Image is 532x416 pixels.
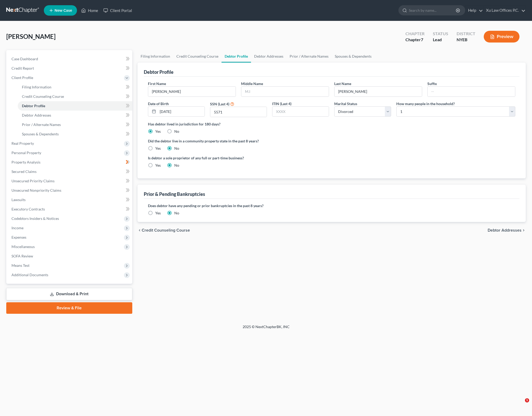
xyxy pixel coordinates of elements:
label: Is debtor a sole proprietor of any full or part-time business? [148,155,329,161]
a: Debtor Profile [18,101,132,111]
a: Case Dashboard [7,54,132,64]
span: Debtor Addresses [488,228,522,232]
a: Unsecured Nonpriority Claims [7,186,132,195]
label: Last Name [334,81,351,86]
span: Income [11,226,23,230]
label: Did the debtor live in a community property state in the past 8 years? [148,138,515,144]
input: M.I [241,87,329,97]
span: Additional Documents [11,273,48,277]
label: Yes [155,129,161,134]
a: Home [79,6,101,15]
div: District [457,31,475,37]
label: How many people in the household? [396,101,455,106]
span: Expenses [11,235,26,239]
a: Credit Counseling Course [173,50,222,63]
a: Spouses & Dependents [332,50,375,63]
label: Yes [155,210,161,216]
label: Middle Name [241,81,263,86]
a: Xu Law Offices P.C. [483,6,525,15]
span: Prior / Alternate Names [22,122,61,127]
i: chevron_right [522,228,526,232]
input: -- [428,87,515,97]
label: ITIN (Last 4) [272,101,291,106]
a: Secured Claims [7,167,132,176]
span: Credit Report [11,66,34,70]
label: First Name [148,81,166,86]
div: NYEB [457,37,475,43]
a: Debtor Addresses [251,50,286,63]
label: No [174,163,179,168]
a: Executory Contracts [7,204,132,214]
input: Search by name... [409,5,457,15]
a: Client Portal [101,6,135,15]
div: Lead [433,37,448,43]
span: Client Profile [11,75,33,80]
div: Chapter [405,31,425,37]
input: MM/DD/YYYY [158,107,205,117]
a: Lawsuits [7,195,132,204]
button: Debtor Addresses chevron_right [488,228,526,232]
a: Download & Print [6,288,132,300]
a: Property Analysis [7,158,132,167]
span: Miscellaneous [11,244,35,249]
label: Date of Birth [148,101,169,106]
span: Filing Information [22,85,51,89]
label: SSN (Last 4) [210,101,229,107]
div: Chapter [405,37,425,43]
span: Credit Counseling Course [142,228,190,232]
div: 2025 © NextChapterBK, INC [117,324,415,334]
a: SOFA Review [7,251,132,261]
a: Spouses & Dependents [18,129,132,139]
a: Help [465,6,483,15]
label: No [174,146,179,151]
input: XXXX [272,107,329,117]
label: Suffix [427,81,437,86]
span: Personal Property [11,150,41,155]
a: Prior / Alternate Names [18,120,132,129]
div: Prior & Pending Bankruptcies [144,191,205,197]
label: No [174,129,179,134]
a: Prior / Alternate Names [286,50,332,63]
a: Filing Information [138,50,173,63]
span: Means Test [11,263,29,268]
label: Has debtor lived in jurisdiction for 180 days? [148,121,515,127]
a: Debtor Profile [222,50,251,63]
label: Yes [155,163,161,168]
button: chevron_left Credit Counseling Course [138,228,190,232]
a: Credit Counseling Course [18,92,132,101]
span: SOFA Review [11,254,33,258]
a: Unsecured Priority Claims [7,176,132,186]
a: Debtor Addresses [18,111,132,120]
span: Lawsuits [11,197,26,202]
span: Real Property [11,141,34,146]
span: [PERSON_NAME] [6,33,56,40]
span: Secured Claims [11,169,37,174]
label: Yes [155,146,161,151]
span: Unsecured Priority Claims [11,179,55,183]
label: Marital Status [334,101,357,106]
input: -- [334,87,422,97]
span: Case Dashboard [11,57,38,61]
span: 1 [525,398,529,402]
span: Codebtors Insiders & Notices [11,216,59,221]
input: -- [148,87,236,97]
span: Credit Counseling Course [22,94,64,99]
span: New Case [55,9,72,13]
input: XXXX [210,107,267,117]
div: Status [433,31,448,37]
iframe: Intercom live chat [514,398,527,411]
a: Review & File [6,302,132,314]
span: 7 [421,37,423,42]
span: Debtor Profile [22,104,45,108]
a: Filing Information [18,82,132,92]
label: Does debtor have any pending or prior bankruptcies in the past 8 years? [148,203,515,208]
span: Spouses & Dependents [22,132,59,136]
span: Executory Contracts [11,207,45,211]
span: Unsecured Nonpriority Claims [11,188,61,192]
i: chevron_left [138,228,142,232]
span: Property Analysis [11,160,40,164]
label: No [174,210,179,216]
a: Credit Report [7,64,132,73]
div: Debtor Profile [144,69,174,75]
span: Debtor Addresses [22,113,51,117]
